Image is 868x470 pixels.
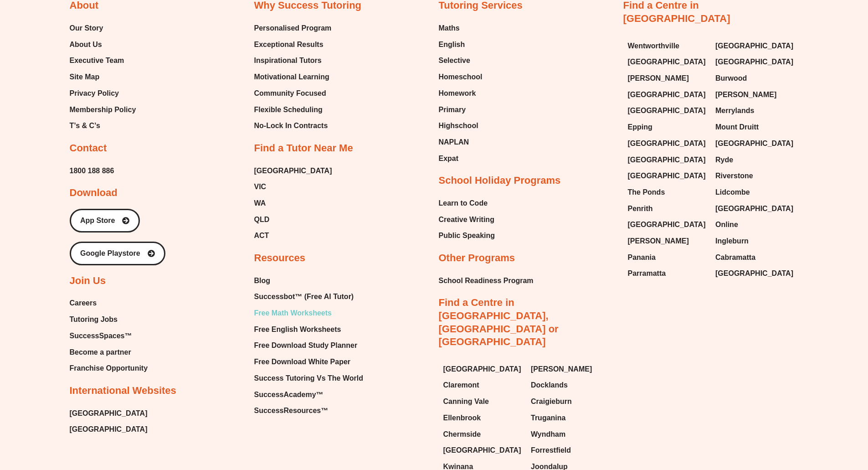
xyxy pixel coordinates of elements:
[628,169,706,183] span: [GEOGRAPHIC_DATA]
[443,362,521,376] span: [GEOGRAPHIC_DATA]
[715,39,793,53] span: [GEOGRAPHIC_DATA]
[254,355,363,369] a: Free Download White Paper
[439,229,495,243] a: Public Speaking
[628,104,707,118] a: [GEOGRAPHIC_DATA]
[628,218,707,232] a: [GEOGRAPHIC_DATA]
[715,267,794,280] a: [GEOGRAPHIC_DATA]
[439,38,465,52] span: English
[715,104,794,118] a: Merrylands
[254,339,363,352] a: Free Download Study Planner
[443,444,522,457] a: [GEOGRAPHIC_DATA]
[715,153,733,167] span: Ryde
[715,251,755,264] span: Cabramatta
[439,54,470,67] span: Selective
[70,362,148,375] a: Franchise Opportunity
[628,202,707,216] a: Penrith
[439,70,483,84] span: Homeschool
[628,234,707,248] a: [PERSON_NAME]
[443,362,522,376] a: [GEOGRAPHIC_DATA]
[531,378,568,392] span: Docklands
[254,339,358,352] span: Free Download Study Planner
[628,120,652,134] span: Epping
[715,234,749,248] span: Ingleburn
[254,404,329,418] span: SuccessResources™
[439,135,483,149] a: NAPLAN
[628,39,707,53] a: Wentworthville
[628,72,689,85] span: [PERSON_NAME]
[628,120,707,134] a: Epping
[439,119,478,133] span: Highschool
[70,186,118,200] h2: Download
[715,267,793,280] span: [GEOGRAPHIC_DATA]
[628,267,666,280] span: Parramatta
[70,346,148,359] a: Become a partner
[70,296,97,310] span: Careers
[70,242,165,265] a: Google Playstore
[715,186,794,199] a: Lidcombe
[531,444,571,457] span: Forrestfield
[439,119,483,133] a: Highschool
[715,120,794,134] a: Mount Druitt
[70,70,100,84] span: Site Map
[439,135,469,149] span: NAPLAN
[254,274,363,288] a: Blog
[70,274,106,288] h2: Join Us
[70,142,107,155] h2: Contact
[439,21,460,35] span: Maths
[439,213,494,227] span: Creative Writing
[70,313,148,326] a: Tutoring Jobs
[254,196,332,210] a: WA
[443,395,522,408] a: Canning Vale
[254,87,332,100] a: Community Focused
[628,202,653,216] span: Penrith
[443,428,522,441] a: Chermside
[70,54,136,67] a: Executive Team
[628,104,706,118] span: [GEOGRAPHIC_DATA]
[254,355,351,369] span: Free Download White Paper
[715,169,794,183] a: Riverstone
[628,251,707,264] a: Panania
[628,72,707,85] a: [PERSON_NAME]
[439,196,495,210] a: Learn to Code
[628,39,680,53] span: Wentworthville
[70,70,136,84] a: Site Map
[254,229,332,243] a: ACT
[715,55,794,69] a: [GEOGRAPHIC_DATA]
[70,119,100,133] span: T’s & C’s
[254,323,341,336] span: Free English Worksheets
[254,372,363,385] span: Success Tutoring Vs The World
[715,88,776,102] span: [PERSON_NAME]
[254,38,324,52] span: Exceptional Results
[628,88,706,102] span: [GEOGRAPHIC_DATA]
[254,142,353,155] h2: Find a Tutor Near Me
[531,428,565,441] span: Wyndham
[254,54,332,67] a: Inspirational Tutors
[531,395,610,408] a: Craigieburn
[715,39,794,53] a: [GEOGRAPHIC_DATA]
[443,411,522,425] a: Ellenbrook
[628,186,707,199] a: The Ponds
[70,103,136,117] span: Membership Policy
[715,55,793,69] span: [GEOGRAPHIC_DATA]
[715,137,794,150] a: [GEOGRAPHIC_DATA]
[531,411,565,425] span: Truganina
[254,290,363,304] a: Successbot™ (Free AI Tutor)
[443,378,479,392] span: Claremont
[628,153,707,167] a: [GEOGRAPHIC_DATA]
[715,120,759,134] span: Mount Druitt
[70,329,148,343] a: SuccessSpaces™
[70,164,114,178] span: 1800 188 886
[70,423,148,436] span: [GEOGRAPHIC_DATA]
[439,196,488,210] span: Learn to Code
[70,38,136,52] a: About Us
[628,251,656,264] span: Panania
[716,367,868,470] iframe: Chat Widget
[439,213,495,227] a: Creative Writing
[254,388,363,402] a: SuccessAcademy™
[254,404,363,418] a: SuccessResources™
[715,88,794,102] a: [PERSON_NAME]
[70,21,136,35] a: Our Story
[715,169,753,183] span: Riverstone
[443,395,489,408] span: Canning Vale
[715,72,794,85] a: Burwood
